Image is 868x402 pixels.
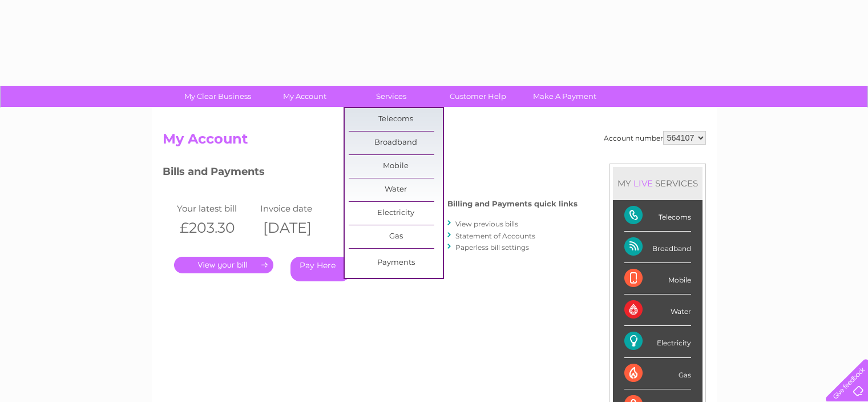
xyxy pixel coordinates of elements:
[624,200,691,232] div: Telecoms
[455,243,529,252] a: Paperless bill settings
[349,132,443,154] a: Broadband
[171,86,265,107] a: My Clear Business
[163,131,706,153] h2: My Account
[257,86,352,107] a: My Account
[349,178,443,201] a: Water
[349,155,443,178] a: Mobile
[349,252,443,274] a: Payments
[163,164,578,184] h3: Bills and Payments
[174,257,273,273] a: .
[349,108,443,131] a: Telecoms
[624,263,691,294] div: Mobile
[624,232,691,263] div: Broadband
[518,86,612,107] a: Make A Payment
[624,294,691,326] div: Water
[349,225,443,248] a: Gas
[624,326,691,357] div: Electricity
[624,358,691,389] div: Gas
[174,201,257,216] td: Your latest bill
[447,200,578,208] h4: Billing and Payments quick links
[604,131,706,145] div: Account number
[455,220,518,228] a: View previous bills
[613,167,703,200] div: MY SERVICES
[344,86,438,107] a: Services
[631,178,655,189] div: LIVE
[174,216,257,240] th: £203.30
[431,86,525,107] a: Customer Help
[349,202,443,225] a: Electricity
[257,216,341,240] th: [DATE]
[290,257,350,281] a: Pay Here
[455,232,535,240] a: Statement of Accounts
[257,201,341,216] td: Invoice date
